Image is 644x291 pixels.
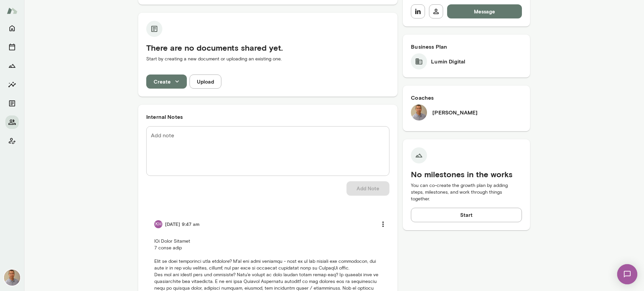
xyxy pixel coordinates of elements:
button: Start [411,208,522,222]
div: KH [154,220,162,228]
h5: There are no documents shared yet. [146,42,389,53]
h5: No milestones in the works [411,169,522,180]
h6: [PERSON_NAME] [432,108,478,116]
img: Kevin Au [4,270,20,286]
button: Members [5,115,19,129]
button: Growth Plan [5,59,19,72]
button: Insights [5,78,19,91]
h6: Coaches [411,94,522,102]
button: Create [146,75,187,89]
button: Sessions [5,40,19,54]
button: more [376,217,390,231]
button: Documents [5,97,19,110]
img: Kevin Au [411,104,427,120]
p: You can co-create the growth plan by adding steps, milestones, and work through things together. [411,182,522,202]
button: Client app [5,134,19,148]
button: Message [447,4,522,18]
button: Upload [190,75,221,89]
button: Home [5,21,19,35]
h6: Internal Notes [146,113,389,121]
h6: Lumin Digital [431,57,465,65]
h6: Business Plan [411,43,522,51]
p: Start by creating a new document or uploading an existing one. [146,56,389,62]
img: Mento [7,4,17,17]
h6: [DATE] 9:47 am [165,221,200,228]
